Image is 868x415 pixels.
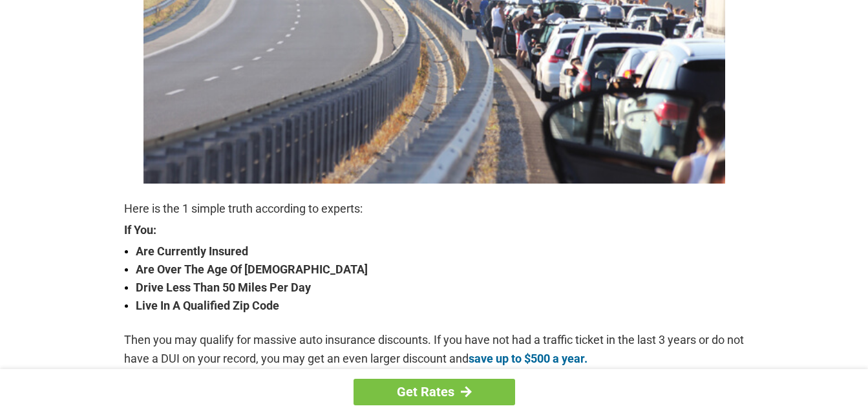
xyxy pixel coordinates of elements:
[124,200,745,218] p: Here is the 1 simple truth according to experts:
[469,352,587,365] a: save up to $500 a year.
[354,379,515,405] a: Get Rates
[136,297,745,315] strong: Live In A Qualified Zip Code
[136,279,745,297] strong: Drive Less Than 50 Miles Per Day
[136,242,745,261] strong: Are Currently Insured
[124,331,745,367] p: Then you may qualify for massive auto insurance discounts. If you have not had a traffic ticket i...
[124,224,745,236] strong: If You:
[136,261,745,279] strong: Are Over The Age Of [DEMOGRAPHIC_DATA]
